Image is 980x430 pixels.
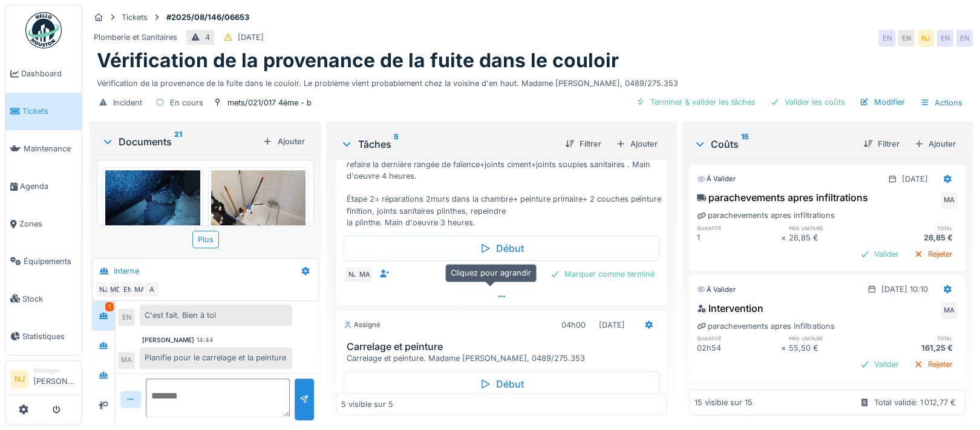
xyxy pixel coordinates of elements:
div: 55,50 € [789,342,874,354]
div: Intervention [697,301,763,316]
div: Étape 1= Nettoyage sous la baignoire, appliquer la cloison sous la baignoire+trappe, refaire la d... [346,147,661,228]
div: × [781,342,789,354]
a: Tickets [5,93,82,130]
div: [DATE] [902,173,928,185]
div: [DATE] [238,31,264,43]
div: 04h00 [561,319,586,331]
div: parachevements apres infiltrations [697,210,835,221]
div: 1 [697,232,782,243]
div: [DATE] 10:10 [881,283,928,295]
div: Début [344,371,659,397]
div: Plomberie et Sanitaires [94,31,177,43]
div: C'est fait. Bien à toi [140,305,292,326]
div: NJ [917,30,934,47]
div: MA [941,302,958,319]
div: MA [118,352,135,369]
div: MD [107,281,124,298]
li: NJ [10,370,28,388]
div: Début [344,236,659,261]
h6: quantité [697,224,782,232]
h6: total [873,224,958,232]
div: 15 visible sur 15 [694,397,753,408]
span: Statistiques [22,331,77,342]
a: Équipements [5,243,82,280]
div: Ajouter [258,133,309,150]
h3: Carrelage et peinture [346,341,661,352]
div: Ajouter [611,136,662,152]
div: A [143,281,160,298]
span: Maintenance [24,143,77,154]
div: parachevements apres infiltrations [697,190,868,205]
div: 02h54 [697,342,782,354]
div: Ajouter [909,136,961,152]
span: Agenda [20,180,77,192]
h6: prix unitaire [789,334,874,342]
div: mets/021/017 4ème - b [227,97,312,108]
li: [PERSON_NAME] [33,366,77,392]
div: Planifie pour le carrelage et la peinture [140,347,292,368]
a: Stock [5,280,82,317]
div: EN [878,30,895,47]
div: Modifier [855,94,910,110]
div: En cours [170,97,203,108]
div: Assigné [344,320,380,330]
div: Documents [102,134,258,149]
div: [PERSON_NAME] [142,336,194,345]
img: Badge_color-CXgf-gQk.svg [25,12,62,48]
div: 1 [105,302,114,311]
div: 26,85 € [789,232,874,243]
div: [DATE] [599,319,625,331]
h6: total [873,334,958,342]
span: Équipements [24,256,77,267]
div: MA [356,266,373,283]
div: Tâches [341,137,555,151]
div: À valider [697,285,736,295]
div: Filtrer [858,136,904,152]
div: Actions [915,94,968,111]
div: EN [956,30,973,47]
img: xt0p64pnskavbih5poejhkckqd46 [211,170,306,242]
div: Tickets [122,12,148,23]
div: Vérification de la provenance de la fuite dans le couloir. Le problème vient probablement chez la... [97,73,965,89]
sup: 21 [174,134,182,149]
div: EN [118,309,135,326]
div: Valider [855,356,904,372]
div: Rejeter [909,246,958,262]
div: Manager [33,366,77,375]
h1: Vérification de la provenance de la fuite dans le couloir [97,49,619,72]
sup: 15 [741,137,749,151]
div: parachevements apres infiltrations [697,320,835,332]
span: Stock [22,293,77,305]
a: Maintenance [5,130,82,168]
a: Zones [5,205,82,243]
a: Dashboard [5,55,82,93]
div: Plus [192,231,219,248]
div: Filtrer [560,136,606,152]
div: Coûts [694,137,854,151]
div: Valider les coûts [765,94,850,110]
sup: 5 [393,137,398,151]
div: MA [131,281,148,298]
h6: prix unitaire [789,224,874,232]
div: Carrelage et peinture. Madame [PERSON_NAME], 0489/275.353 [346,352,661,364]
div: Rejeter [909,356,958,372]
div: Valider [855,246,904,262]
div: Marquer comme terminé [545,266,659,282]
div: Interne [114,265,139,277]
div: 4 [205,31,210,43]
img: fxb7hn5z7mn3cwc1rhshtmo3ihck [105,170,200,242]
span: Tickets [22,105,77,117]
span: Zones [19,218,77,230]
div: MA [941,192,958,209]
div: × [781,232,789,243]
a: Statistiques [5,317,82,355]
div: EN [119,281,136,298]
div: NJ [344,266,361,283]
div: 161,25 € [873,342,958,354]
div: NJ [95,281,112,298]
div: 14:44 [197,336,214,345]
span: Dashboard [21,68,77,79]
div: Terminer & valider les tâches [631,94,760,110]
div: Cliquez pour agrandir [445,264,537,282]
div: 26,85 € [873,232,958,243]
